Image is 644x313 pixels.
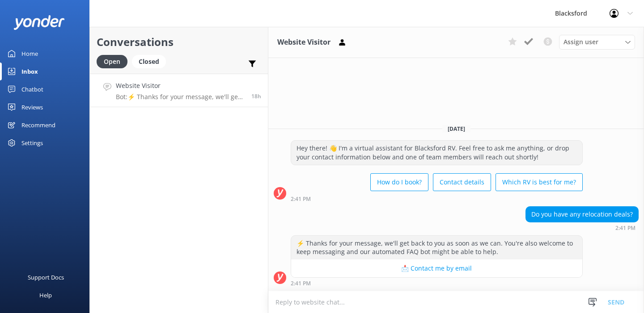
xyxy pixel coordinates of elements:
[615,225,636,231] strong: 2:41 PM
[291,196,583,202] div: Sep 22 2025 03:41pm (UTC -06:00) America/Chihuahua
[132,56,170,66] a: Closed
[116,93,245,101] p: Bot: ⚡ Thanks for your message, we'll get back to you as soon as we can. You're also welcome to k...
[97,55,127,68] div: Open
[496,173,583,191] button: Which RV is best for me?
[277,37,330,48] h3: Website Visitor
[21,45,38,63] div: Home
[291,280,583,286] div: Sep 22 2025 03:41pm (UTC -06:00) America/Chihuahua
[21,63,38,80] div: Inbox
[21,80,43,98] div: Chatbot
[370,173,428,191] button: How do I book?
[291,259,582,277] button: 📩 Contact me by email
[526,207,638,222] div: Do you have any relocation deals?
[442,125,470,133] span: [DATE]
[13,15,65,30] img: yonder-white-logo.png
[21,98,43,116] div: Reviews
[28,268,64,286] div: Support Docs
[39,286,52,304] div: Help
[90,74,268,107] a: Website VisitorBot:⚡ Thanks for your message, we'll get back to you as soon as we can. You're als...
[132,55,166,68] div: Closed
[21,116,55,134] div: Recommend
[433,173,491,191] button: Contact details
[525,225,639,231] div: Sep 22 2025 03:41pm (UTC -06:00) America/Chihuahua
[559,35,635,49] div: Assign User
[291,196,311,202] strong: 2:41 PM
[97,33,261,50] h2: Conversations
[291,281,311,286] strong: 2:41 PM
[291,141,582,164] div: Hey there! 👋 I'm a virtual assistant for Blacksford RV. Feel free to ask me anything, or drop you...
[291,236,582,259] div: ⚡ Thanks for your message, we'll get back to you as soon as we can. You're also welcome to keep m...
[97,56,132,66] a: Open
[116,81,245,91] h4: Website Visitor
[251,92,261,100] span: Sep 22 2025 03:41pm (UTC -06:00) America/Chihuahua
[21,134,43,152] div: Settings
[563,37,598,47] span: Assign user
